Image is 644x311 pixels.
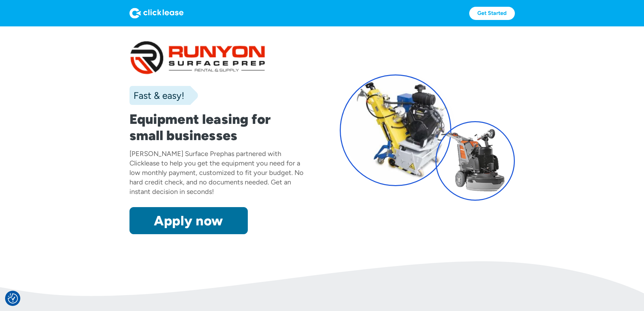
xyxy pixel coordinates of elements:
h1: Equipment leasing for small businesses [129,111,305,143]
button: Consent Preferences [8,293,18,304]
a: Get Started [469,7,515,20]
div: has partnered with Clicklease to help you get the equipment you need for a low monthly payment, c... [129,150,304,196]
img: Revisit consent button [8,293,18,304]
div: Fast & easy! [129,89,184,102]
a: Apply now [129,207,248,234]
img: Logo [129,8,184,19]
div: [PERSON_NAME] Surface Prep [129,150,224,158]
